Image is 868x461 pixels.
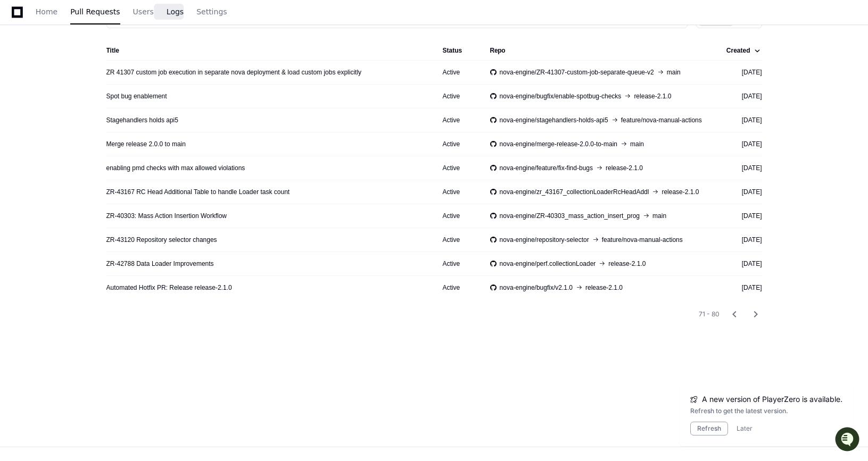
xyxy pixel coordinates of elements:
button: Start new chat [181,82,194,95]
div: Active [443,259,473,268]
div: [DATE] [725,283,762,292]
span: Pull Requests [70,9,120,15]
span: feature/nova-manual-actions [621,116,702,124]
span: Logs [167,9,184,15]
div: Active [443,188,473,196]
span: nova-engine/feature/fix-find-bugs [500,164,593,172]
div: Created [726,46,750,55]
span: main [652,212,666,220]
div: Status [443,46,462,55]
div: Active [443,116,473,124]
a: ZR-40303: Mass Action Insertion Workflow [106,212,227,220]
span: nova-engine/bugfix/v2.1.0 [500,283,573,292]
span: nova-engine/ZR-41307-custom-job-separate-queue-v2 [500,68,654,77]
img: PlayerZero [11,11,32,32]
div: [DATE] [725,140,762,148]
mat-icon: chevron_left [728,308,741,321]
span: release-2.1.0 [606,164,643,172]
div: Active [443,92,473,100]
span: Settings [196,9,227,15]
a: Powered byPylon [75,111,129,120]
span: Users [133,9,154,15]
span: nova-engine/repository-selector [500,236,589,244]
button: Later [737,424,753,433]
span: A new version of PlayerZero is available. [702,394,842,405]
span: nova-engine/zr_43167_collectionLoaderRcHeadAddl [500,188,649,196]
a: Stagehandlers holds api5 [106,116,178,124]
span: feature/nova-manual-actions [602,236,683,244]
span: release-2.1.0 [585,283,623,292]
div: Welcome [11,43,194,60]
div: [DATE] [725,259,762,268]
div: Active [443,212,473,220]
div: [DATE] [725,236,762,244]
a: ZR 41307 custom job execution in separate nova deployment & load custom jobs explicitly [106,68,362,77]
div: We're available if you need us! [36,90,135,98]
div: Start new chat [36,79,175,90]
div: [DATE] [725,92,762,100]
div: Created [726,46,760,55]
th: Repo [482,41,717,60]
div: Active [443,236,473,244]
a: Automated Hotfix PR: Release release-2.1.0 [106,283,232,292]
div: Title [106,46,426,55]
iframe: Open customer support [834,426,863,455]
div: Active [443,164,473,172]
a: Spot bug enablement [106,92,167,100]
span: main [630,140,644,148]
span: main [667,68,681,77]
a: ZR-43120 Repository selector changes [106,236,217,244]
span: nova-engine/merge-release-2.0.0-to-main [500,140,617,148]
div: [DATE] [725,164,762,172]
span: release-2.1.0 [634,92,671,100]
div: Status [443,46,473,55]
span: nova-engine/bugfix/enable-spotbug-checks [500,92,622,100]
div: [DATE] [725,212,762,220]
span: Pylon [106,112,129,120]
a: ZR-43167 RC Head Additional Table to handle Loader task count [106,188,290,196]
div: [DATE] [725,116,762,124]
img: 1756235613930-3d25f9e4-fa56-45dd-b3ad-e072dfbd1548 [11,79,30,98]
div: Active [443,140,473,148]
span: nova-engine/ZR-40303_mass_action_insert_prog [500,212,640,220]
div: Active [443,283,473,292]
span: nova-engine/perf.collectionLoader [500,259,596,268]
span: nova-engine/stagehandlers-holds-api5 [500,116,608,124]
a: Merge release 2.0.0 to main [106,140,186,148]
div: 71 - 80 [699,310,720,318]
span: release-2.1.0 [662,188,699,196]
div: [DATE] [725,188,762,196]
div: Active [443,68,473,77]
mat-icon: chevron_right [749,308,762,321]
span: Home [36,9,57,15]
span: release-2.1.0 [608,259,646,268]
a: enabling pmd checks with max allowed violations [106,164,245,172]
a: ZR-42788 Data Loader Improvements [106,259,214,268]
button: Refresh [690,422,728,435]
div: Refresh to get the latest version. [690,407,842,415]
div: [DATE] [725,68,762,77]
div: Title [106,46,119,55]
